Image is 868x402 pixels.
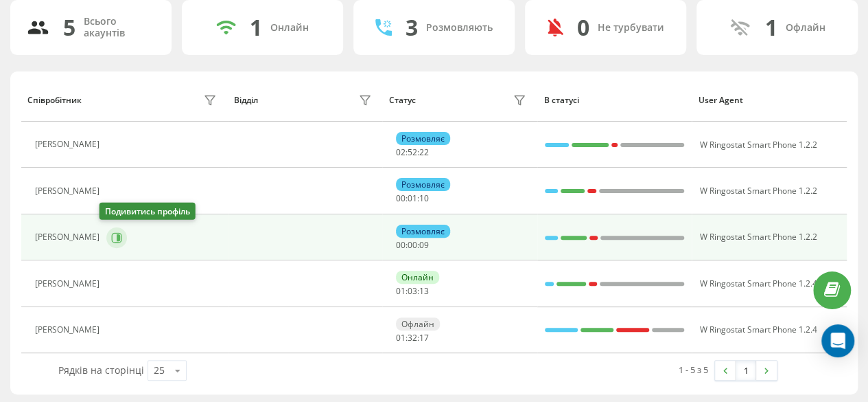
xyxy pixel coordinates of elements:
[821,324,854,357] div: Open Intercom Messenger
[543,96,685,105] div: В статусі
[35,232,103,242] div: [PERSON_NAME]
[396,239,406,251] span: 00
[396,148,429,157] div: : :
[419,239,429,251] span: 09
[426,22,493,34] div: Розмовляють
[408,239,417,251] span: 00
[63,14,75,41] div: 5
[419,285,429,297] span: 13
[765,14,777,41] div: 1
[35,139,103,149] div: [PERSON_NAME]
[250,14,262,41] div: 1
[396,178,450,191] div: Розмовляє
[408,192,417,204] span: 01
[396,241,429,250] div: : :
[234,96,258,105] div: Відділ
[27,96,82,105] div: Співробітник
[396,333,429,343] div: : :
[396,285,406,297] span: 01
[419,332,429,344] span: 17
[699,185,817,197] span: W Ringostat Smart Phone 1.2.2
[396,271,439,284] div: Онлайн
[35,186,103,196] div: [PERSON_NAME]
[154,364,165,377] div: 25
[396,146,406,158] span: 02
[419,146,429,158] span: 22
[396,225,450,238] div: Розмовляє
[396,132,450,145] div: Розмовляє
[699,324,817,335] span: W Ringostat Smart Phone 1.2.4
[736,361,756,380] a: 1
[396,192,406,204] span: 00
[35,279,103,289] div: [PERSON_NAME]
[699,278,817,289] span: W Ringostat Smart Phone 1.2.4
[396,332,406,344] span: 01
[408,285,417,297] span: 03
[786,22,825,34] div: Офлайн
[406,14,418,41] div: 3
[408,146,417,158] span: 52
[699,231,817,243] span: W Ringostat Smart Phone 1.2.2
[396,287,429,296] div: : :
[270,22,309,34] div: Онлайн
[577,14,589,41] div: 0
[396,317,440,331] div: Офлайн
[84,16,155,39] div: Всього акаунтів
[598,22,664,34] div: Не турбувати
[699,96,841,105] div: User Agent
[389,96,416,105] div: Статус
[35,325,103,335] div: [PERSON_NAME]
[419,192,429,204] span: 10
[396,194,429,203] div: : :
[699,139,817,150] span: W Ringostat Smart Phone 1.2.2
[679,363,708,377] div: 1 - 5 з 5
[408,332,417,344] span: 32
[99,203,196,220] div: Подивитись профіль
[58,364,144,377] span: Рядків на сторінці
